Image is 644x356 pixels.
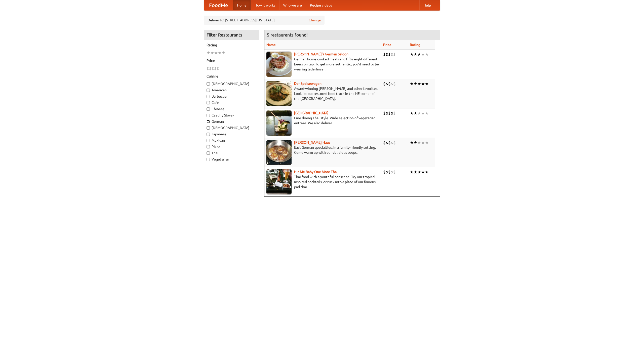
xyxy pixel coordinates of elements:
a: How it works [251,0,279,10]
a: Change [309,18,321,23]
input: Czech / Slovak [207,114,210,117]
li: $ [386,169,388,175]
img: kohlhaus.jpg [266,140,292,165]
p: East German specialties, in a family-friendly setting. Come warm up with our delicious soups. [266,145,379,155]
li: $ [386,110,388,116]
label: Barbecue [207,94,256,99]
img: esthers.jpg [266,52,292,77]
a: Home [233,0,251,10]
p: Fine dining Thai-style. Wide selection of vegetarian entrées. We also deliver. [266,115,379,126]
li: ★ [410,81,414,87]
li: ★ [414,140,417,145]
li: ★ [218,50,222,56]
li: $ [388,81,391,87]
li: $ [388,140,391,145]
li: ★ [421,81,425,87]
input: German [207,120,210,123]
li: $ [383,52,386,57]
li: $ [391,169,393,175]
li: ★ [414,169,417,175]
li: $ [209,66,212,71]
p: German home-cooked meals and fifty-eight different beers on tap. To get more authentic, you'd nee... [266,57,379,72]
li: ★ [417,52,421,57]
li: $ [217,66,219,71]
input: Vegetarian [207,158,210,161]
label: [DEMOGRAPHIC_DATA] [207,81,256,86]
li: $ [393,140,396,145]
li: $ [391,110,393,116]
li: ★ [410,52,414,57]
input: American [207,89,210,92]
input: Barbecue [207,95,210,98]
label: Japanese [207,132,256,137]
li: $ [393,169,396,175]
li: $ [391,52,393,57]
li: ★ [417,169,421,175]
label: Czech / Slovak [207,113,256,118]
a: [PERSON_NAME] Haus [294,140,330,144]
label: Thai [207,150,256,155]
li: ★ [210,50,214,56]
input: Chinese [207,107,210,111]
label: [DEMOGRAPHIC_DATA] [207,125,256,130]
a: Help [419,0,435,10]
a: Who we are [279,0,306,10]
li: ★ [410,169,414,175]
a: Hit Me Baby One More Thai [294,170,338,174]
label: Pizza [207,144,256,149]
input: Thai [207,151,210,155]
li: $ [383,140,386,145]
a: Der Speisewagen [294,82,321,86]
li: $ [386,52,388,57]
input: Cafe [207,101,210,104]
h5: Price [207,58,256,63]
a: Name [266,43,276,47]
li: ★ [425,110,429,116]
h4: Filter Restaurants [204,30,259,40]
a: [GEOGRAPHIC_DATA] [294,111,329,115]
li: ★ [421,110,425,116]
input: [DEMOGRAPHIC_DATA] [207,82,210,86]
li: ★ [425,52,429,57]
li: $ [393,81,396,87]
a: Rating [410,43,420,47]
li: ★ [425,169,429,175]
li: ★ [421,169,425,175]
p: Thai food with a youthful bar scene. Try our tropical inspired cocktails, or tuck into a plate of... [266,174,379,189]
li: $ [388,52,391,57]
ng-pluralize: 5 restaurants found! [267,32,308,37]
li: ★ [417,110,421,116]
label: German [207,119,256,124]
li: ★ [222,50,225,56]
li: $ [383,110,386,116]
img: speisewagen.jpg [266,81,292,106]
label: Chinese [207,106,256,111]
li: ★ [414,81,417,87]
label: Cafe [207,100,256,105]
p: Award-winning [PERSON_NAME] and other favorites. Look for our restored food truck in the NE corne... [266,86,379,101]
input: Pizza [207,145,210,148]
a: Recipe videos [306,0,336,10]
li: $ [393,110,396,116]
a: [PERSON_NAME]'s German Saloon [294,52,348,56]
li: ★ [410,140,414,145]
a: Price [383,43,391,47]
li: ★ [214,50,218,56]
li: $ [214,66,217,71]
label: Mexican [207,138,256,143]
li: $ [383,81,386,87]
li: $ [393,52,396,57]
li: $ [388,169,391,175]
input: [DEMOGRAPHIC_DATA] [207,126,210,130]
li: $ [391,81,393,87]
div: Deliver to: [STREET_ADDRESS][US_STATE] [204,16,325,25]
li: ★ [414,110,417,116]
li: $ [212,66,214,71]
li: $ [386,140,388,145]
input: Japanese [207,133,210,136]
li: $ [388,110,391,116]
